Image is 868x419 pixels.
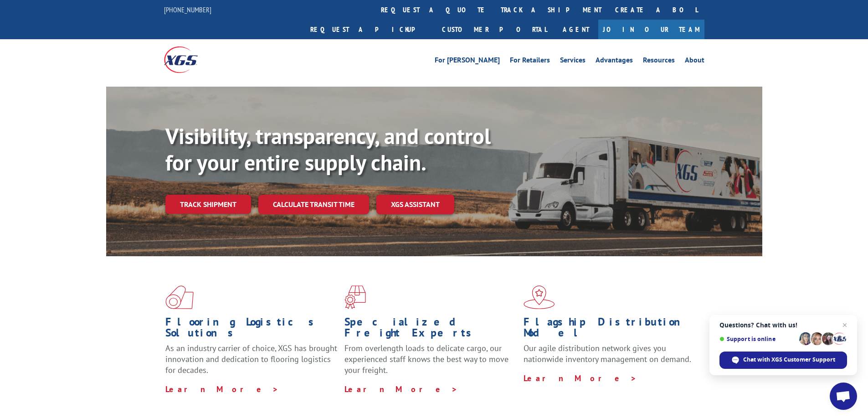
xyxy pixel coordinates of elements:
[598,20,704,39] a: Join Our Team
[344,384,458,394] a: Learn More >
[524,316,696,343] h1: Flagship Distribution Model
[376,195,454,214] a: XGS ASSISTANT
[719,336,796,342] span: Support is online
[165,122,491,176] b: Visibility, transparency, and control for your entire supply chain.
[435,20,554,39] a: Customer Portal
[258,195,369,214] a: Calculate transit time
[719,321,847,329] span: Questions? Chat with us!
[344,343,517,383] p: From overlength loads to delicate cargo, our experienced staff knows the best way to move your fr...
[303,20,435,39] a: Request a pickup
[560,57,586,67] a: Services
[524,285,555,309] img: xgs-icon-flagship-distribution-model-red
[435,57,500,67] a: For [PERSON_NAME]
[344,285,366,309] img: xgs-icon-focused-on-flooring-red
[164,5,211,14] a: [PHONE_NUMBER]
[165,316,338,343] h1: Flooring Logistics Solutions
[830,383,857,410] div: Open chat
[344,316,517,343] h1: Specialized Freight Experts
[510,57,550,67] a: For Retailers
[165,343,337,375] span: As an industry carrier of choice, XGS has brought innovation and dedication to flooring logistics...
[165,384,279,394] a: Learn More >
[719,352,847,369] div: Chat with XGS Customer Support
[596,57,633,67] a: Advantages
[685,57,704,67] a: About
[165,195,251,214] a: Track shipment
[524,343,691,364] span: Our agile distribution network gives you nationwide inventory management on demand.
[643,57,675,67] a: Resources
[839,320,850,331] span: Close chat
[554,20,598,39] a: Agent
[743,356,835,364] span: Chat with XGS Customer Support
[524,373,637,383] a: Learn More >
[165,285,194,309] img: xgs-icon-total-supply-chain-intelligence-red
